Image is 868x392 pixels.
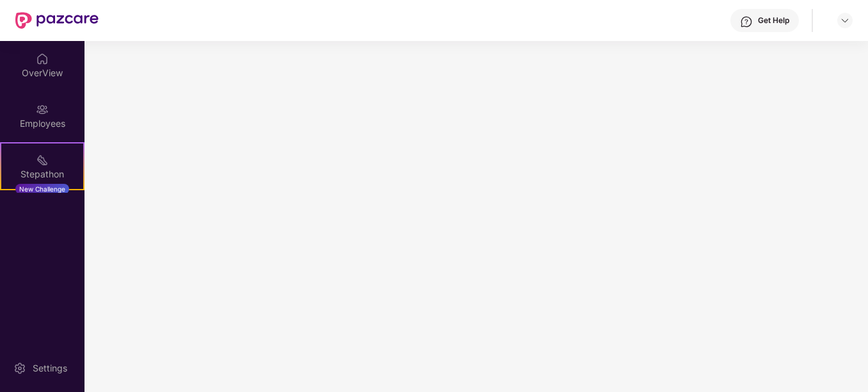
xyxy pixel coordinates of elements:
[36,53,49,65] img: svg+xml;base64,PHN2ZyBpZD0iSG9tZSIgeG1sbnM9Imh0dHA6Ly93d3cudzMub3JnLzIwMDAvc3ZnIiB3aWR0aD0iMjAiIG...
[13,362,26,375] img: svg+xml;base64,PHN2ZyBpZD0iU2V0dGluZy0yMHgyMCIgeG1sbnM9Imh0dHA6Ly93d3cudzMub3JnLzIwMDAvc3ZnIiB3aW...
[1,168,83,181] div: Stepathon
[36,154,49,167] img: svg+xml;base64,PHN2ZyB4bWxucz0iaHR0cDovL3d3dy53My5vcmcvMjAwMC9zdmciIHdpZHRoPSIyMSIgaGVpZ2h0PSIyMC...
[15,184,69,194] div: New Challenge
[29,362,71,375] div: Settings
[740,15,753,28] img: svg+xml;base64,PHN2ZyBpZD0iSGVscC0zMngzMiIgeG1sbnM9Imh0dHA6Ly93d3cudzMub3JnLzIwMDAvc3ZnIiB3aWR0aD...
[36,103,49,116] img: svg+xml;base64,PHN2ZyBpZD0iRW1wbG95ZWVzIiB4bWxucz0iaHR0cDovL3d3dy53My5vcmcvMjAwMC9zdmciIHdpZHRoPS...
[15,12,99,29] img: New Pazcare Logo
[840,15,850,26] img: svg+xml;base64,PHN2ZyBpZD0iRHJvcGRvd24tMzJ4MzIiIHhtbG5zPSJodHRwOi8vd3d3LnczLm9yZy8yMDAwL3N2ZyIgd2...
[758,15,789,26] div: Get Help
